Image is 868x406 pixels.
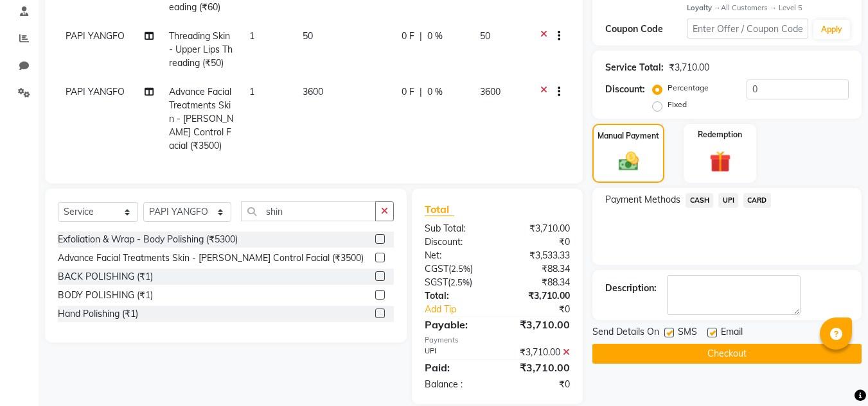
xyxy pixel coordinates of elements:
div: Description: [605,282,657,295]
div: ₹0 [497,378,580,391]
div: ₹88.34 [497,276,580,289]
div: ₹3,710.00 [497,346,580,359]
span: UPI [718,193,738,208]
div: ( ) [415,276,497,289]
div: ₹3,710.00 [497,317,580,332]
div: ₹3,710.00 [669,61,709,74]
span: Email [721,325,743,341]
span: CASH [686,193,713,208]
label: Manual Payment [598,130,659,142]
div: Discount: [415,235,497,249]
span: 50 [303,30,313,42]
span: Advance Facial Treatments Skin - [PERSON_NAME] Control Facial (₹3500) [169,86,233,151]
div: BODY POLISHING (₹1) [58,289,153,302]
img: _gift.svg [703,148,738,174]
div: Balance : [415,378,497,391]
span: 0 F [402,30,414,43]
span: Threading Skin - Upper Lips Threading (₹50) [169,30,233,69]
div: Exfoliation & Wrap - Body Polishing (₹5300) [58,233,238,246]
span: 0 F [402,85,414,99]
div: UPI [415,346,497,359]
span: Payment Methods [605,193,680,207]
span: 50 [480,30,490,42]
div: Net: [415,249,497,262]
span: Total [425,203,454,216]
div: Payments [425,335,570,346]
div: Advance Facial Treatments Skin - [PERSON_NAME] Control Facial (₹3500) [58,251,364,265]
div: ( ) [415,262,497,276]
span: 3600 [303,86,323,97]
div: Sub Total: [415,222,497,235]
span: 1 [249,30,254,42]
span: | [420,30,422,43]
div: ₹3,533.33 [497,249,580,262]
span: 3600 [480,86,500,97]
div: ₹88.34 [497,262,580,276]
span: CGST [425,263,448,275]
label: Fixed [668,99,687,110]
div: Hand Polishing (₹1) [58,307,138,321]
div: BACK POLISHING (₹1) [58,270,153,283]
div: Payable: [415,317,497,332]
input: Search or Scan [241,201,376,221]
img: _cash.svg [612,149,645,173]
div: ₹0 [511,303,580,316]
strong: Loyalty → [687,3,721,12]
div: ₹3,710.00 [497,222,580,235]
a: Add Tip [415,303,511,316]
span: PAPI YANGFO [66,30,125,42]
div: ₹3,710.00 [497,289,580,303]
div: ₹3,710.00 [497,360,580,375]
span: PAPI YANGFO [66,86,125,97]
span: 0 % [427,85,443,99]
button: Apply [813,20,850,39]
span: 0 % [427,30,443,43]
span: Send Details On [592,325,659,341]
div: Paid: [415,360,497,375]
span: 2.5% [451,264,470,274]
span: SGST [425,276,448,288]
div: Coupon Code [605,22,686,36]
label: Percentage [668,82,709,94]
div: All Customers → Level 5 [687,3,849,13]
span: SMS [678,325,697,341]
span: 2.5% [450,277,470,287]
input: Enter Offer / Coupon Code [687,19,808,38]
div: Total: [415,289,497,303]
button: Checkout [592,344,862,364]
span: 1 [249,86,254,97]
span: CARD [743,193,771,208]
span: | [420,85,422,99]
div: Service Total: [605,61,664,74]
label: Redemption [698,129,742,140]
div: ₹0 [497,235,580,249]
div: Discount: [605,83,645,96]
